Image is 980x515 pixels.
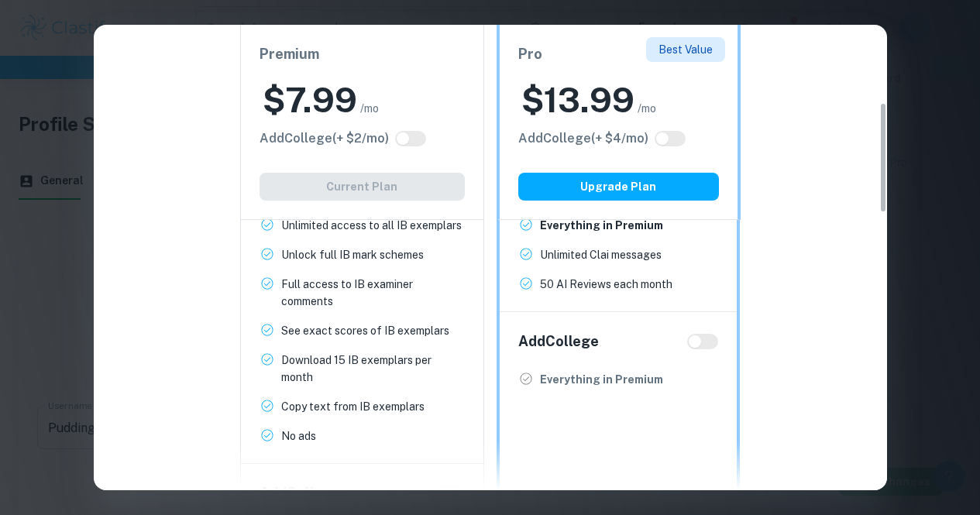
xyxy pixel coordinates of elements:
h6: Premium [260,43,465,65]
h6: Pro [518,43,719,65]
p: Download 15 IB exemplars per month [281,352,465,386]
h6: Click to see all the additional College features. [518,129,648,148]
p: 50 AI Reviews each month [540,276,672,293]
p: Unlimited access to all IB exemplars [281,217,462,234]
h6: Add College [518,331,599,352]
span: /mo [360,100,379,117]
p: Unlock full IB mark schemes [281,246,424,263]
h6: Click to see all the additional College features. [260,129,389,148]
h2: $ 7.99 [263,77,357,123]
h2: $ 13.99 [521,77,634,123]
p: Unlimited Clai messages [540,246,662,263]
p: Everything in Premium [540,217,663,234]
p: Everything in Premium [540,371,663,388]
span: /mo [638,100,656,117]
p: Best Value [658,41,713,58]
p: Copy text from IB exemplars [281,398,425,415]
p: No ads [281,427,316,445]
p: See exact scores of IB exemplars [281,322,449,339]
p: Full access to IB examiner comments [281,276,465,310]
button: Upgrade Plan [518,173,719,201]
